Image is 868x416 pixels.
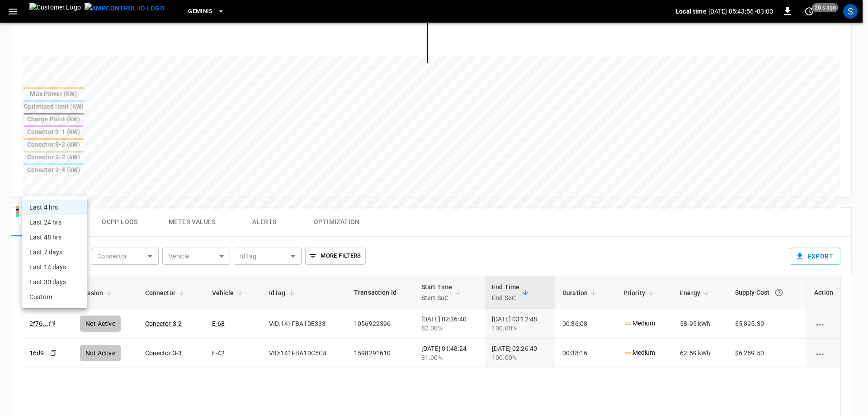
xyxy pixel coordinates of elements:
[22,290,87,305] li: Custom
[22,275,87,290] li: Last 30 days
[22,215,87,230] li: Last 24 hrs
[22,245,87,260] li: Last 7 days
[22,200,87,215] li: Last 4 hrs
[22,230,87,245] li: Last 48 hrs
[22,260,87,275] li: Last 14 days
